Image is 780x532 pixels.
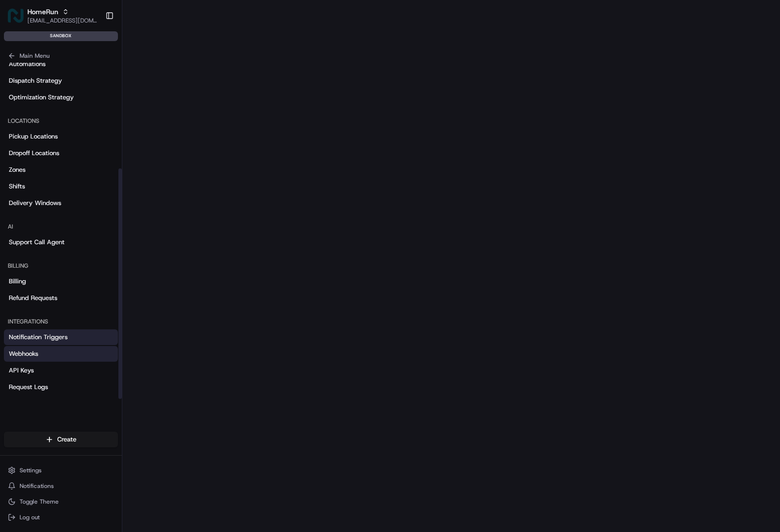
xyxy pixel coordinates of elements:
a: Shifts [4,179,118,194]
button: HomeRun [27,7,58,17]
div: Billing [4,258,118,274]
span: Main Menu [20,52,49,60]
button: [EMAIL_ADDRESS][DOMAIN_NAME] [27,17,97,24]
div: AI [4,219,118,234]
a: Request Logs [4,379,118,395]
span: Toggle Theme [20,498,59,506]
button: Log out [4,510,118,524]
button: Create [4,432,118,447]
a: Support Call Agent [4,234,118,250]
span: Log out [20,513,40,521]
span: Refund Requests [9,294,57,302]
span: Settings [20,466,42,474]
a: Dispatch Strategy [4,73,118,89]
span: Create [57,435,76,444]
span: Notification Triggers [9,333,68,342]
span: Pickup Locations [9,132,58,141]
span: API Keys [9,366,34,375]
span: Optimization Strategy [9,93,74,102]
img: HomeRun [8,8,23,23]
span: Delivery Windows [9,199,61,208]
div: sandbox [4,31,118,41]
div: Integrations [4,314,118,329]
span: Support Call Agent [9,238,65,247]
a: Webhooks [4,346,118,362]
a: Automations [4,56,118,72]
span: Automations [9,60,46,69]
span: Dispatch Strategy [9,76,62,85]
a: Refund Requests [4,290,118,306]
a: Optimization Strategy [4,90,118,105]
button: HomeRunHomeRun[EMAIL_ADDRESS][DOMAIN_NAME] [4,4,101,27]
span: Shifts [9,182,25,191]
button: Main Menu [4,49,118,63]
button: Notifications [4,479,118,493]
span: Request Logs [9,383,48,392]
span: Webhooks [9,349,38,358]
span: Dropoff Locations [9,149,59,158]
a: Delivery Windows [4,195,118,211]
a: Notification Triggers [4,329,118,345]
a: Pickup Locations [4,129,118,144]
a: API Keys [4,363,118,378]
button: Settings [4,463,118,477]
span: Zones [9,165,25,174]
span: Notifications [20,482,54,490]
a: Dropoff Locations [4,145,118,161]
a: Zones [4,162,118,178]
a: Billing [4,274,118,289]
button: Toggle Theme [4,495,118,509]
div: Locations [4,113,118,129]
span: Billing [9,277,26,286]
